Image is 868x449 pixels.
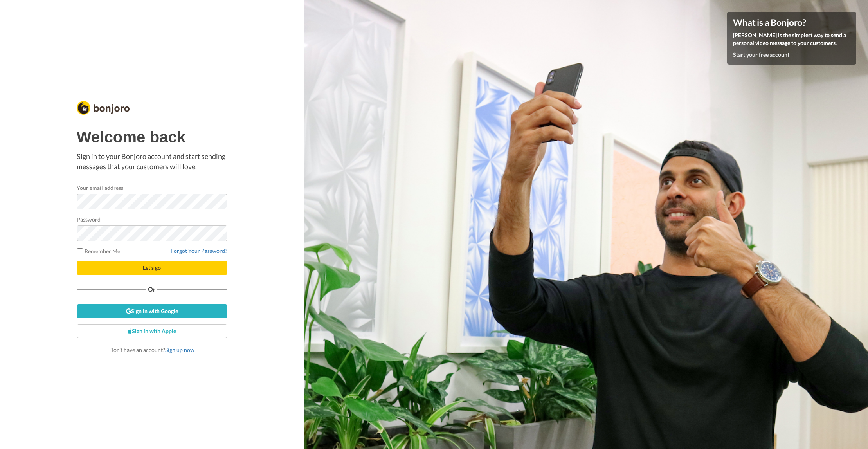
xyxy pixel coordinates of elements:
span: Let's go [143,264,161,271]
a: Sign up now [165,346,194,353]
label: Password [77,215,101,224]
label: Your email address [77,184,123,192]
a: Sign in with Apple [77,324,227,338]
a: Forgot Your Password? [171,247,227,254]
a: Start your free account [733,51,789,58]
span: Don’t have an account? [109,346,194,353]
span: Or [146,287,157,292]
button: Let's go [77,261,227,275]
h4: What is a Bonjoro? [733,18,850,27]
p: Sign in to your Bonjoro account and start sending messages that your customers will love. [77,151,227,171]
input: Remember Me [77,248,83,254]
a: Sign in with Google [77,304,227,318]
h1: Welcome back [77,128,227,146]
label: Remember Me [77,247,121,255]
p: [PERSON_NAME] is the simplest way to send a personal video message to your customers. [733,31,850,47]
